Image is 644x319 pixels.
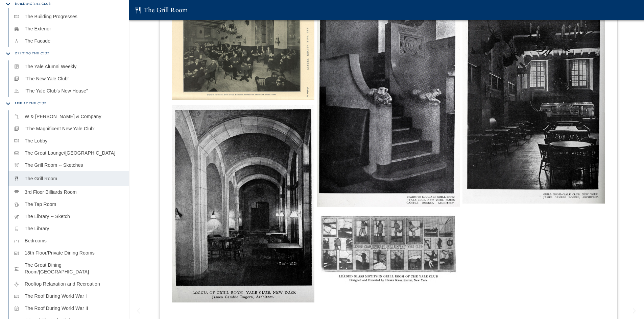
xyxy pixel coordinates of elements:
[25,201,123,208] p: The Tap Room
[14,294,19,299] span: gallery_thumbnail
[8,198,129,210] div: The Tap Room
[25,249,123,256] p: 18th Floor/Private Dining Rooms
[25,162,123,168] p: The Grill Room -- Sketches
[8,60,129,73] div: The Yale Alumni Weekly
[8,85,129,97] div: "The Yale Club's New House"
[8,235,129,247] div: Bedrooms
[25,262,123,275] p: The Great Dining Room/[GEOGRAPHIC_DATA]
[8,110,129,123] div: W & [PERSON_NAME] & Company
[25,189,123,195] p: 3rd Floor Billiards Room
[25,305,123,312] p: The Roof During World War II
[25,213,123,220] p: The Library -- Sketch
[14,26,19,31] span: apartment
[8,210,129,222] div: The Library -- Sketch
[25,13,123,20] p: The Building Progresses
[14,189,19,195] span: table_restaurant
[8,10,129,23] div: The Building Progresses
[25,87,123,94] p: "The Yale Club's New House"
[14,88,19,94] span: newsstand
[8,247,129,259] div: 18th Floor/Private Dining Rooms
[8,302,129,314] div: The Roof During World War II
[14,126,19,131] span: picture_as_pdf
[14,266,19,271] span: dinner_dining
[14,64,19,69] span: article
[25,137,123,144] p: The Lobby
[14,214,19,219] span: draw
[25,281,123,287] p: Rooftop Relaxation and Recreation
[14,306,19,311] span: event_note
[8,147,129,159] div: The Great Lounge/[GEOGRAPHIC_DATA]
[25,37,123,44] p: The Facade
[14,114,19,119] span: table_lamp
[25,175,123,182] p: The Grill Room
[8,123,129,135] div: "The Magnificent New Yale Club"
[14,76,19,81] span: picture_as_pdf
[8,159,129,171] div: The Grill Room -- Sketches
[25,63,123,70] p: The Yale Alumni Weekly
[14,162,19,168] span: draw
[14,38,19,44] span: architecture
[25,75,123,82] p: "The New Yale Club"
[25,237,123,244] p: Bedrooms
[15,1,51,7] span: Building the Club
[25,125,123,132] p: "The Magnificent New Yale Club"
[14,282,19,287] span: light_mode
[14,250,19,256] span: gallery_thumbnail
[8,135,129,147] div: The Lobby
[8,186,129,198] div: 3rd Floor Billiards Room
[144,7,188,14] h6: The Grill Room
[8,290,129,302] div: The Roof During World War I
[8,35,129,47] div: The Facade
[25,293,123,299] p: The Roof During World War I
[8,259,129,278] div: The Great Dining Room/[GEOGRAPHIC_DATA]
[14,138,19,143] span: gallery_thumbnail
[8,73,129,85] div: "The New Yale Club"
[317,212,460,285] img: The beautiful leaded glass that remains in the original windows of the Grill Room was designed an...
[8,171,129,186] div: The Grill Room
[25,150,123,156] p: The Great Lounge/[GEOGRAPHIC_DATA]
[25,113,123,120] p: W & [PERSON_NAME] & Company
[14,176,19,181] span: restaurant
[14,202,19,207] span: sports_bar
[25,25,123,32] p: The Exterior
[14,14,19,19] span: gallery_thumbnail
[14,226,19,232] span: book_2
[14,238,19,244] span: bed
[25,225,123,232] p: The Library
[14,150,19,156] span: chair
[8,23,129,35] div: The Exterior
[15,51,50,56] span: Opening the Club
[15,101,47,106] span: Life at the Club
[172,105,314,302] img: The Loggia on the third floor overlooked the Grill Room, allowing members to work and gather abov...
[134,6,142,14] span: restaurant
[8,222,129,235] div: The Library
[8,278,129,290] div: Rooftop Relaxation and Recreation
